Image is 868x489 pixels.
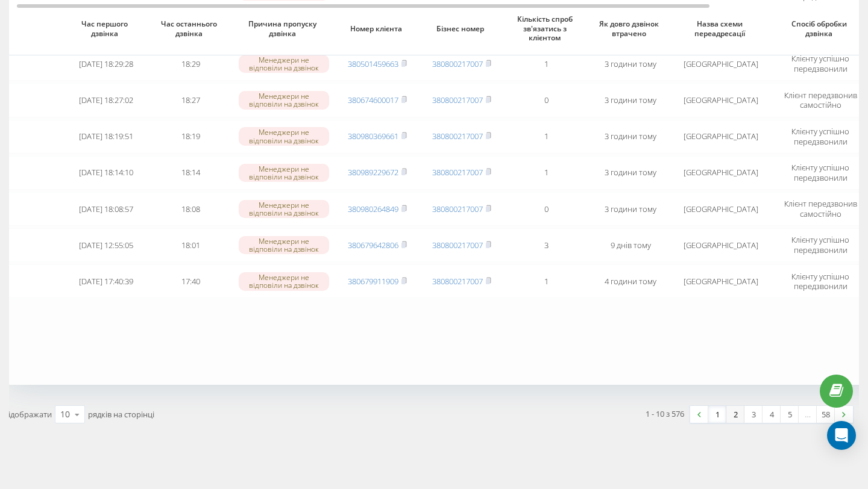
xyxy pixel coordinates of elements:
td: 3 години тому [588,120,673,154]
a: 380800217007 [432,95,483,105]
a: 380800217007 [432,167,483,178]
a: 380674600017 [348,95,398,105]
a: 380679642806 [348,240,398,251]
span: Бізнес номер [429,24,494,34]
span: Спосіб обробки дзвінка [780,19,861,38]
td: [DATE] 18:29:28 [64,47,148,81]
td: 3 години тому [588,83,673,117]
td: [DATE] 18:08:57 [64,192,148,226]
td: [GEOGRAPHIC_DATA] [673,156,769,190]
td: 18:08 [148,192,233,226]
span: Час першого дзвінка [74,19,139,38]
a: 380800217007 [432,131,483,142]
a: 380989229672 [348,167,398,178]
td: 0 [504,83,588,117]
td: 18:19 [148,120,233,154]
a: 380800217007 [432,240,483,251]
a: 380501459663 [348,58,398,69]
span: Назва схеми переадресації [683,19,759,38]
td: 0 [504,192,588,226]
span: Як довго дзвінок втрачено [598,19,663,38]
span: Кількість спроб зв'язатись з клієнтом [514,14,579,43]
span: Номер клієнта [345,24,410,34]
td: 3 години тому [588,47,673,81]
div: Менеджери не відповіли на дзвінок [239,164,329,182]
td: 18:29 [148,47,233,81]
td: 9 днів тому [588,228,673,262]
td: 18:01 [148,228,233,262]
td: [GEOGRAPHIC_DATA] [673,264,769,298]
a: 4 [763,406,781,423]
a: 1 [708,406,726,423]
span: Час останнього дзвінка [158,19,223,38]
td: 1 [504,120,588,154]
td: 3 [504,228,588,262]
div: Менеджери не відповіли на дзвінок [239,127,329,145]
span: рядків на сторінці [88,409,154,420]
td: 1 [504,264,588,298]
div: Менеджери не відповіли на дзвінок [239,200,329,218]
td: [GEOGRAPHIC_DATA] [673,47,769,81]
div: Open Intercom Messenger [827,421,856,450]
td: [DATE] 18:14:10 [64,156,148,190]
div: Менеджери не відповіли на дзвінок [239,272,329,290]
a: 2 [726,406,744,423]
a: 380800217007 [432,276,483,287]
td: 18:27 [148,83,233,117]
span: Відображати [4,409,52,420]
td: [DATE] 18:19:51 [64,120,148,154]
td: [DATE] 17:40:39 [64,264,148,298]
div: Менеджери не відповіли на дзвінок [239,91,329,109]
td: 3 години тому [588,192,673,226]
td: [GEOGRAPHIC_DATA] [673,228,769,262]
td: 1 [504,47,588,81]
a: 5 [781,406,799,423]
a: 380980369661 [348,131,398,142]
a: 58 [817,406,835,423]
span: Причина пропуску дзвінка [244,19,325,38]
td: 4 години тому [588,264,673,298]
td: [GEOGRAPHIC_DATA] [673,192,769,226]
a: 380800217007 [432,58,483,69]
td: [GEOGRAPHIC_DATA] [673,120,769,154]
a: 380679911909 [348,276,398,287]
td: [DATE] 18:27:02 [64,83,148,117]
td: [GEOGRAPHIC_DATA] [673,83,769,117]
td: [DATE] 12:55:05 [64,228,148,262]
td: 17:40 [148,264,233,298]
div: Менеджери не відповіли на дзвінок [239,236,329,254]
td: 3 години тому [588,156,673,190]
div: 10 [60,408,70,420]
div: … [799,406,817,423]
div: 1 - 10 з 576 [646,408,684,420]
td: 18:14 [148,156,233,190]
td: 1 [504,156,588,190]
div: Менеджери не відповіли на дзвінок [239,55,329,73]
a: 380980264849 [348,204,398,214]
a: 3 [744,406,763,423]
a: 380800217007 [432,204,483,214]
